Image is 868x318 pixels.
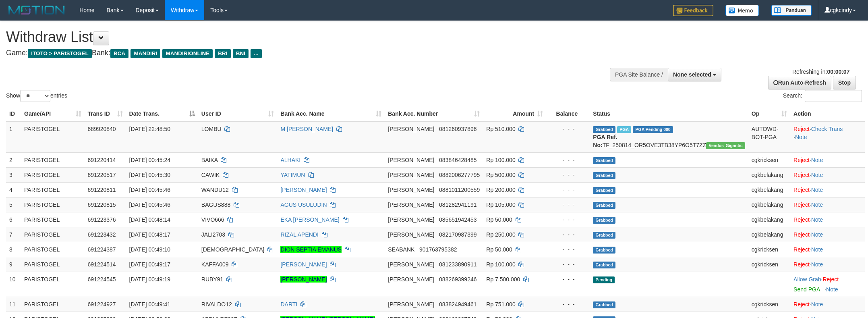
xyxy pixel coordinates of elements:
[811,157,823,163] a: Note
[593,172,615,179] span: Grabbed
[748,257,790,272] td: cgkricksen
[131,49,160,58] span: MANDIRI
[811,126,843,132] a: Check Trans
[549,260,586,268] div: - - -
[486,126,515,132] span: Rp 510.000
[549,156,586,164] div: - - -
[783,90,862,102] label: Search:
[201,126,222,132] span: LOMBU
[486,261,515,268] span: Rp 100.000
[811,231,823,238] a: Note
[6,227,21,242] td: 7
[88,231,116,238] span: 691223432
[811,246,823,253] a: Note
[388,301,434,308] span: [PERSON_NAME]
[790,242,865,257] td: ·
[21,121,85,153] td: PARISTOGEL
[129,202,170,208] span: [DATE] 00:45:46
[790,152,865,167] td: ·
[201,276,223,283] span: RUBY91
[251,49,261,58] span: ...
[280,216,339,223] a: EKA [PERSON_NAME]
[673,71,711,78] span: None selected
[593,134,617,148] b: PGA Ref. No:
[129,301,170,308] span: [DATE] 00:49:41
[88,187,116,193] span: 691220811
[793,202,810,208] a: Reject
[280,301,297,308] a: DARTI
[549,245,586,254] div: - - -
[439,301,476,308] span: Copy 083824949461 to clipboard
[88,246,116,253] span: 691224387
[388,216,434,223] span: [PERSON_NAME]
[280,172,305,178] a: YATIMUN
[280,202,327,208] a: AGUS USULUDIN
[549,125,586,133] div: - - -
[280,157,300,163] a: ALHAKI
[162,49,213,58] span: MANDIRIONLINE
[811,301,823,308] a: Note
[486,246,512,253] span: Rp 50.000
[549,300,586,308] div: - - -
[793,261,810,268] a: Reject
[129,216,170,223] span: [DATE] 00:48:14
[126,106,198,121] th: Date Trans.: activate to sort column descending
[748,167,790,182] td: cgkbelakang
[593,217,615,224] span: Grabbed
[388,157,434,163] span: [PERSON_NAME]
[277,106,385,121] th: Bank Acc. Name: activate to sort column ascending
[790,121,865,153] td: · ·
[6,197,21,212] td: 5
[486,187,515,193] span: Rp 200.000
[6,257,21,272] td: 9
[668,68,721,81] button: None selected
[793,276,821,283] a: Allow Grab
[129,276,170,283] span: [DATE] 00:49:19
[811,172,823,178] a: Note
[792,69,849,75] span: Refreshing in:
[486,202,515,208] span: Rp 105.000
[6,106,21,121] th: ID
[21,197,85,212] td: PARISTOGEL
[546,106,590,121] th: Balance
[201,202,230,208] span: BAGUS888
[793,172,810,178] a: Reject
[793,216,810,223] a: Reject
[790,197,865,212] td: ·
[388,126,434,132] span: [PERSON_NAME]
[748,197,790,212] td: cgkbelakang
[827,69,849,75] strong: 00:00:07
[725,5,759,16] img: Button%20Memo.svg
[21,106,85,121] th: Game/API: activate to sort column ascending
[129,172,170,178] span: [DATE] 00:45:30
[439,157,476,163] span: Copy 083846428485 to clipboard
[6,272,21,297] td: 10
[610,68,668,81] div: PGA Site Balance /
[280,246,342,253] a: DION SEPTIA EMANUS
[811,261,823,268] a: Note
[590,106,748,121] th: Status
[793,276,822,283] span: ·
[6,182,21,197] td: 4
[793,126,810,132] a: Reject
[483,106,546,121] th: Amount: activate to sort column ascending
[793,301,810,308] a: Reject
[486,157,515,163] span: Rp 100.000
[748,242,790,257] td: cgkricksen
[385,106,483,121] th: Bank Acc. Number: activate to sort column ascending
[201,261,229,268] span: KAFFA009
[6,49,571,57] h4: Game: Bank:
[790,297,865,312] td: ·
[439,231,476,238] span: Copy 082170987399 to clipboard
[129,187,170,193] span: [DATE] 00:45:46
[6,4,67,16] img: MOTION_logo.png
[822,276,839,283] a: Reject
[198,106,278,121] th: User ID: activate to sort column ascending
[748,212,790,227] td: cgkbelakang
[549,171,586,179] div: - - -
[593,126,615,133] span: Grabbed
[439,216,476,223] span: Copy 085651942453 to clipboard
[88,202,116,208] span: 691220815
[748,121,790,153] td: AUTOWD-BOT-PGA
[706,142,745,149] span: Vendor URL: https://order5.1velocity.biz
